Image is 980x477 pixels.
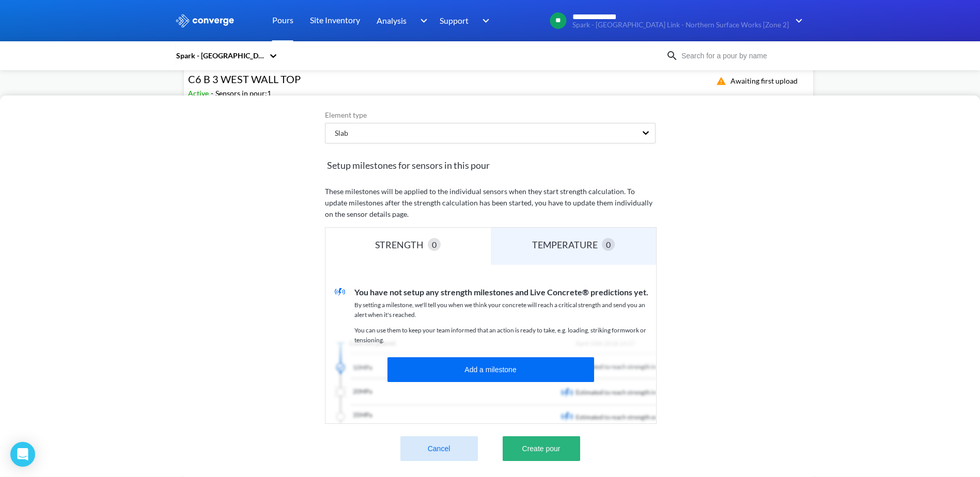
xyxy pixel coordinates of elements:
button: Cancel [400,436,478,461]
button: Create pour [503,436,580,461]
span: 0 [606,238,611,251]
span: 0 [432,238,437,251]
img: icon-search.svg [666,50,678,62]
p: By setting a milestone, we'll tell you when we think your concrete will reach a critical strength... [354,300,656,320]
p: These milestones will be applied to the individual sensors when they start strength calculation. ... [325,186,656,220]
div: TEMPERATURE [532,237,602,252]
button: Add a milestone [387,357,594,382]
div: Spark - [GEOGRAPHIC_DATA] Link - Northern Surface Works [Zone 2] [175,50,264,61]
span: You have not setup any strength milestones and Live Concrete® predictions yet. [354,287,648,297]
div: STRENGTH [375,237,428,252]
span: Analysis [377,14,407,27]
img: downArrow.svg [413,14,430,27]
div: Slab [326,128,348,139]
img: downArrow.svg [789,14,805,27]
input: Search for a pour by name [678,50,803,61]
span: Support [440,14,469,27]
label: Element type [325,109,656,121]
span: Spark - [GEOGRAPHIC_DATA] Link - Northern Surface Works [Zone 2] [572,21,789,29]
span: Setup milestones for sensors in this pour [325,158,656,172]
p: You can use them to keep your team informed that an action is ready to take, e.g. loading, striki... [354,326,656,345]
img: downArrow.svg [476,14,492,27]
div: Open Intercom Messenger [10,442,35,467]
img: logo_ewhite.svg [175,14,235,27]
